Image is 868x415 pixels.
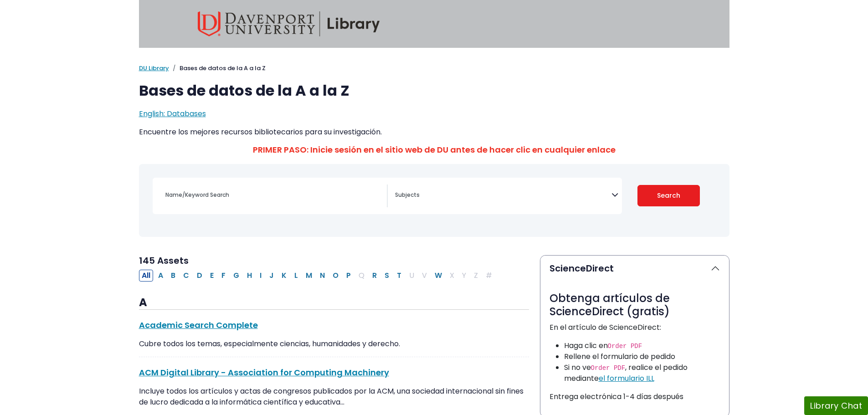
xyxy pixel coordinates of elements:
[139,270,496,281] div: Alpha-list to filter by first letter of database name
[139,82,729,99] h1: Bases de datos de la A a la Z
[160,189,387,202] input: Name/Keyword Search
[599,373,654,384] a: el formulario ILL
[564,351,720,362] li: Rellene el formulario de pedido
[267,270,277,282] button: Filter Results J
[139,64,169,72] a: DU Library
[637,185,700,206] button: Submit for Search Results
[139,108,206,119] a: English: Databases
[194,270,205,282] button: Filter Results D
[180,270,192,282] button: Filter Results C
[231,270,242,282] button: Filter Results G
[257,270,264,282] button: Filter Results I
[550,391,720,402] p: Entrega electrónica 1-4 días después
[168,270,178,282] button: Filter Results B
[253,144,307,155] span: PRIMER PASO
[219,270,228,282] button: Filter Results F
[432,270,445,282] button: Filter Results W
[207,270,216,282] button: Filter Results E
[139,145,729,155] h4: : Inicie sesión en el sitio web de DU antes de hacer clic en cualquier enlace
[279,270,289,282] button: Filter Results K
[540,256,729,281] button: ScienceDirect
[382,270,392,282] button: Filter Results S
[198,11,380,36] img: Davenport University Library
[564,362,720,384] li: Si no ve , realice el pedido mediante
[169,64,266,73] li: Bases de datos de la A a la Z
[395,192,611,200] textarea: Search
[344,270,354,282] button: Filter Results P
[292,270,301,282] button: Filter Results L
[303,270,315,282] button: Filter Results M
[139,296,529,310] h3: A
[139,254,189,267] span: 145 Assets
[139,270,153,282] button: All
[139,164,729,237] nav: Search filters
[317,270,328,282] button: Filter Results N
[394,270,404,282] button: Filter Results T
[591,364,626,372] code: Order PDF
[330,270,341,282] button: Filter Results O
[550,292,720,318] h3: Obtenga artículos de ScienceDirect (gratis)
[155,270,166,282] button: Filter Results A
[139,64,729,73] nav: breadcrumb
[139,127,729,138] p: Encuentre los mejores recursos bibliotecarios para su investigación.
[139,338,529,349] div: Cubre todos los temas, especialmente ciencias, humanidades y derecho.
[139,386,524,407] span: Incluye todos los artículos y actas de congresos publicados por la ACM, una sociedad internaciona...
[804,396,868,415] button: Library Chat
[244,270,255,282] button: Filter Results H
[370,270,380,282] button: Filter Results R
[550,322,720,333] p: En el artículo de ScienceDirect:
[608,343,642,350] code: Order PDF
[564,340,720,351] li: Haga clic en
[139,319,258,331] a: Academic Search Complete
[139,367,389,378] a: ACM Digital Library - Association for Computing Machinery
